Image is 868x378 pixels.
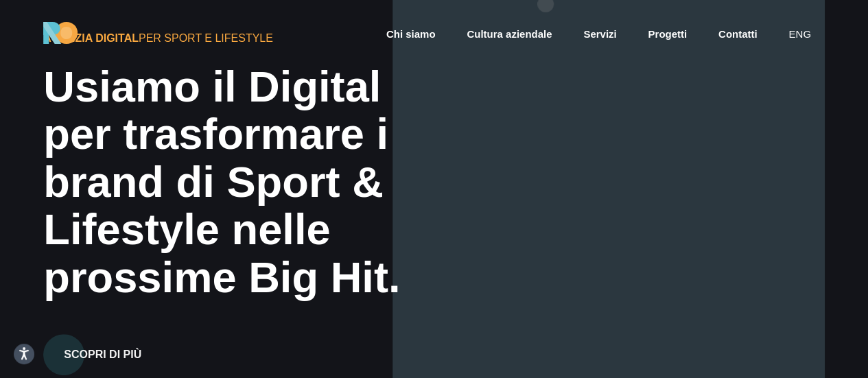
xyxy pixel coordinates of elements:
[646,27,688,43] a: Progetti
[717,27,759,43] a: Contatti
[43,158,514,206] div: brand di Sport &
[465,27,553,43] a: Cultura aziendale
[43,206,514,254] div: Lifestyle nelle
[43,63,514,111] div: Usiamo il Digital
[787,27,812,43] a: eng
[43,318,162,375] a: Scopri di più
[43,22,78,44] img: Ride On Agency Logo
[43,334,162,375] button: Scopri di più
[385,27,437,43] a: Chi siamo
[582,27,618,43] a: Servizi
[43,110,514,158] div: per trasformare i
[43,254,514,302] div: prossime Big Hit.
